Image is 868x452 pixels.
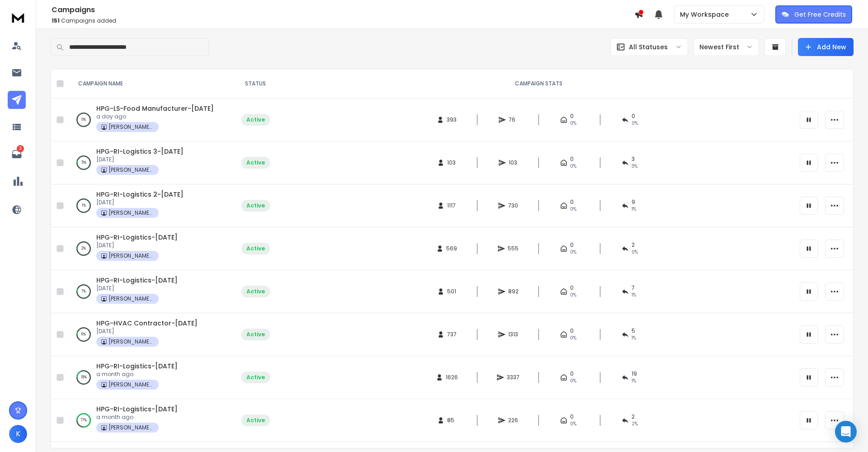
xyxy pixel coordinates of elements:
[570,334,576,342] span: 0%
[81,115,86,124] p: 0 %
[52,5,634,15] h1: Campaigns
[570,284,574,292] span: 0
[108,295,154,302] p: [PERSON_NAME] Property Group
[570,370,574,377] span: 0
[570,420,576,428] span: 0%
[447,116,457,123] span: 393
[96,405,178,414] a: HPG-RI-Logistics-[DATE]
[108,209,154,217] p: [PERSON_NAME] Property Group
[96,104,214,113] a: HPG-LS-Food Manufacturer-[DATE]
[108,338,154,345] p: [PERSON_NAME] Property Group
[632,370,637,377] span: 19
[632,241,635,249] span: 2
[246,245,265,252] div: Active
[632,249,638,256] span: 0 %
[629,42,668,52] p: All Statuses
[509,116,518,123] span: 76
[67,270,228,313] td: 7%HPG-RI-Logistics-[DATE][DATE][PERSON_NAME] Property Group
[632,413,635,420] span: 2
[96,233,178,242] span: HPG-RI-Logistics-[DATE]
[570,241,574,249] span: 0
[447,288,456,295] span: 501
[96,319,198,328] a: HPG-HVAC Contractor-[DATE]
[570,155,574,163] span: 0
[81,373,87,382] p: 18 %
[108,381,154,388] p: [PERSON_NAME] Property Group
[632,206,636,213] span: 1 %
[835,421,857,443] div: Open Intercom Messenger
[96,362,178,371] a: HPG-RI-Logistics-[DATE]
[507,374,519,381] span: 3337
[9,425,27,443] button: K
[570,413,574,420] span: 0
[246,331,265,338] div: Active
[693,38,759,56] button: Newest First
[81,158,86,167] p: 5 %
[798,38,854,56] button: Add New
[632,163,637,170] span: 3 %
[96,276,178,285] a: HPG-RI-Logistics-[DATE]
[632,292,636,299] span: 1 %
[632,284,635,292] span: 7
[246,202,265,209] div: Active
[447,417,456,424] span: 85
[509,159,518,166] span: 103
[67,313,228,356] td: 6%HPG-HVAC Contractor-[DATE][DATE][PERSON_NAME] Property Group
[246,116,265,123] div: Active
[67,399,228,442] td: 77%HPG-RI-Logistics-[DATE]a month ago[PERSON_NAME] Property Group
[96,113,214,120] p: a day ago
[570,249,576,256] span: 0%
[67,99,228,141] td: 0%HPG-LS-Food Manufacturer-[DATE]a day ago[PERSON_NAME] Property Group
[96,242,178,249] p: [DATE]
[446,374,458,381] span: 1626
[570,292,576,299] span: 0%
[81,244,86,253] p: 2 %
[96,328,198,335] p: [DATE]
[67,69,228,99] th: CAMPAIGN NAME
[67,227,228,270] td: 2%HPG-RI-Logistics-[DATE][DATE][PERSON_NAME] Property Group
[108,166,154,174] p: [PERSON_NAME] Property Group
[508,331,518,338] span: 1313
[508,288,519,295] span: 892
[67,184,228,227] td: 1%HPG-RI-Logistics 2-[DATE][DATE][PERSON_NAME] Property Group
[447,159,456,166] span: 103
[283,69,794,99] th: CAMPAIGN STATS
[508,245,519,252] span: 555
[246,159,265,166] div: Active
[228,69,283,99] th: STATUS
[447,331,457,338] span: 737
[246,374,265,381] div: Active
[680,10,732,19] p: My Workspace
[82,201,86,210] p: 1 %
[108,123,154,131] p: [PERSON_NAME] Property Group
[8,145,26,163] a: 2
[52,17,60,24] span: 151
[570,198,574,206] span: 0
[508,202,518,209] span: 730
[794,10,846,19] p: Get Free Credits
[632,420,638,428] span: 2 %
[108,424,154,431] p: [PERSON_NAME] Property Group
[570,120,576,127] span: 0%
[570,206,576,213] span: 0%
[81,330,86,339] p: 6 %
[96,285,178,292] p: [DATE]
[9,9,27,26] img: logo
[775,5,852,24] button: Get Free Credits
[246,288,265,295] div: Active
[446,245,457,252] span: 569
[108,252,154,259] p: [PERSON_NAME] Property Group
[81,287,86,296] p: 7 %
[570,377,576,385] span: 0%
[96,199,184,206] p: [DATE]
[570,327,574,334] span: 0
[96,147,184,156] a: HPG-RI-Logistics 3-[DATE]
[96,190,184,199] a: HPG-RI-Logistics 2-[DATE]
